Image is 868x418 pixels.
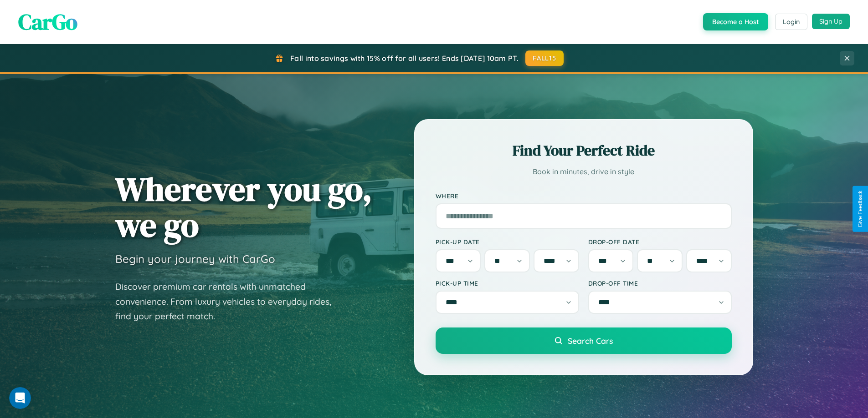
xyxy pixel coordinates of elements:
label: Pick-up Time [436,279,579,287]
button: FALL15 [525,50,564,66]
span: Search Cars [568,336,613,346]
h2: Find Your Perfect Ride [436,141,732,161]
label: Where [436,192,732,200]
span: Fall into savings with 15% off for all users! Ends [DATE] 10am PT. [290,54,519,63]
h1: Wherever you go, we go [115,171,372,243]
label: Pick-up Date [436,238,579,246]
button: Become a Host [703,13,768,30]
iframe: Intercom live chat [9,387,31,409]
button: Login [775,14,807,30]
label: Drop-off Date [588,238,732,246]
button: Sign Up [812,14,850,29]
span: CarGo [18,7,77,37]
button: Search Cars [436,327,732,354]
h3: Begin your journey with CarGo [115,252,275,266]
label: Drop-off Time [588,279,732,287]
p: Discover premium car rentals with unmatched convenience. From luxury vehicles to everyday rides, ... [115,279,343,324]
div: Give Feedback [857,191,863,227]
p: Book in minutes, drive in style [436,165,732,178]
